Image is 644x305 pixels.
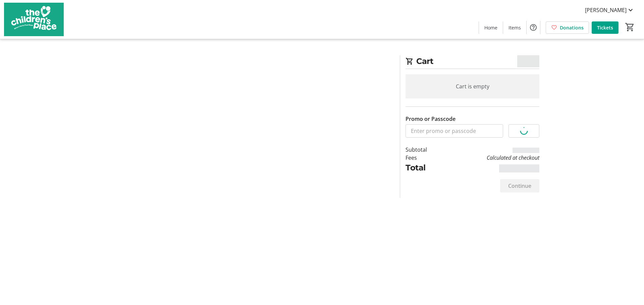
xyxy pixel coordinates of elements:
span: Items [508,24,521,31]
span: $0.00 [517,55,540,67]
a: Donations [546,21,589,34]
input: Enter promo or passcode [406,124,503,138]
button: Help [527,21,540,34]
label: Promo or Passcode [406,115,455,123]
span: [PERSON_NAME] [585,6,627,14]
td: Calculated at checkout [444,154,539,162]
div: Cart is empty [406,74,539,98]
td: Fees [406,154,444,162]
td: Total [406,162,444,174]
a: Tickets [592,21,619,34]
a: Items [503,21,526,34]
span: Home [484,24,497,31]
td: Subtotal [406,146,444,154]
h2: Cart [406,55,539,69]
a: Home [479,21,503,34]
span: Tickets [597,24,613,31]
img: The Children's Place's Logo [4,3,64,36]
button: Cart [624,21,636,33]
button: [PERSON_NAME] [580,5,640,15]
span: Donations [560,24,584,31]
